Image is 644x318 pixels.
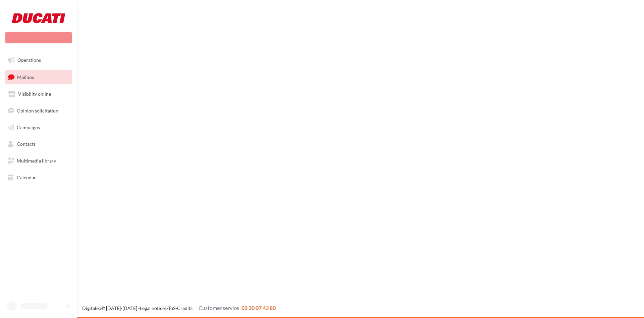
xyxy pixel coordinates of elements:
[17,108,58,113] span: Opinion solicitation
[4,104,73,118] a: Opinion solicitation
[17,57,41,63] span: Operations
[199,305,239,311] span: Customer service
[241,305,276,311] span: 02 30 07 43 80
[17,158,56,164] span: Multimedia library
[82,305,101,311] a: Digitaleo
[17,141,36,147] span: Contacts
[5,32,72,43] div: New campaign
[17,124,40,130] span: Campaigns
[4,154,73,168] a: Multimedia library
[17,74,34,80] span: Mailbox
[4,70,73,84] a: Mailbox
[4,137,73,151] a: Contacts
[4,121,73,135] a: Campaigns
[168,305,175,311] a: ToS
[82,305,276,311] span: © [DATE]-[DATE] - - -
[140,305,167,311] a: Legal notices
[4,171,73,185] a: Calendar
[18,91,51,97] span: Visibility online
[177,305,193,311] a: Credits
[4,87,73,101] a: Visibility online
[17,175,36,180] span: Calendar
[4,53,73,67] a: Operations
